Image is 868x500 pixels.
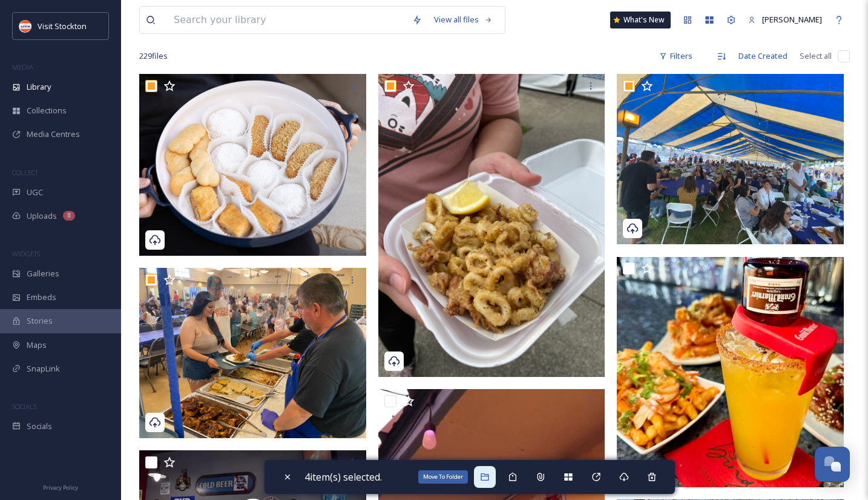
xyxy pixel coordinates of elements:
[168,7,406,33] input: Search your library
[27,363,60,375] span: SnapLink
[12,249,40,258] span: WIDGETS
[139,74,366,256] img: Greek Food Festival desserts.jpg
[27,187,43,198] span: UGC
[63,211,75,221] div: 8
[428,8,499,32] a: View all files
[27,128,80,140] span: Media Centres
[815,447,850,482] button: Open Chat
[27,81,51,93] span: Library
[27,421,52,432] span: Socials
[12,402,36,411] span: SOCIALS
[38,21,87,32] span: Visit Stockton
[43,479,78,494] a: Privacy Policy
[304,470,382,484] span: 4 item(s) selected.
[762,14,822,25] span: [PERSON_NAME]
[139,50,168,62] span: 229 file s
[742,8,828,32] a: [PERSON_NAME]
[27,268,59,279] span: Galleries
[800,50,832,62] span: Select all
[418,470,468,484] div: Move To Folder
[378,74,605,377] img: Greek Food Festival dish.jpeg
[27,210,57,222] span: Uploads
[27,339,47,351] span: Maps
[617,257,844,487] img: bingevietnamesefusion-18384192739192232.jpeg
[27,292,56,303] span: Embeds
[139,268,366,438] img: Greek Food Festival serving.jpeg
[617,74,844,244] img: Greek Food Festival attendees tent.jpeg
[12,168,38,177] span: COLLECT
[27,105,67,116] span: Collections
[653,44,699,68] div: Filters
[19,20,31,32] img: unnamed.jpeg
[610,12,671,28] a: What's New
[27,315,53,327] span: Stories
[732,44,794,68] div: Date Created
[43,484,78,492] span: Privacy Policy
[12,62,33,72] span: MEDIA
